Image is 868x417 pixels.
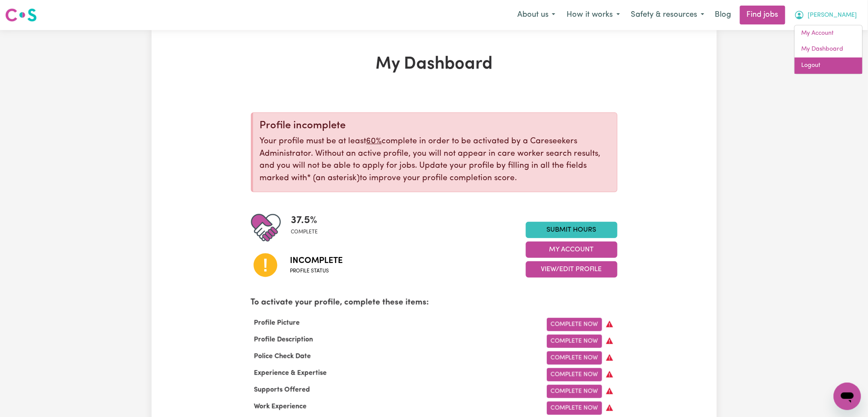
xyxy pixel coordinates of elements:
[795,57,862,74] a: Logout
[526,261,617,278] button: View/Edit Profile
[834,383,861,410] iframe: Button to launch messaging window
[512,6,561,24] button: About us
[710,6,737,24] a: Blog
[260,120,610,132] div: Profile incomplete
[808,11,857,20] span: [PERSON_NAME]
[307,174,360,182] span: an asterisk
[291,228,318,236] span: complete
[526,222,617,238] a: Submit Hours
[251,353,315,360] span: Police Check Date
[794,25,863,74] div: My Account
[547,402,602,415] a: Complete Now
[367,137,382,145] u: 60%
[795,41,862,57] a: My Dashboard
[547,368,602,381] a: Complete Now
[290,267,343,275] span: Profile status
[251,336,317,343] span: Profile Description
[626,6,710,24] button: Safety & resources
[251,297,617,309] p: To activate your profile, complete these items:
[547,351,602,365] a: Complete Now
[789,6,863,24] button: My Account
[290,254,343,267] span: Incomplete
[260,136,610,185] p: Your profile must be at least complete in order to be activated by a Careseekers Administrator. W...
[795,25,862,42] a: My Account
[547,335,602,348] a: Complete Now
[251,370,331,377] span: Experience & Expertise
[291,213,325,243] div: Profile completeness: 37.5%
[526,242,617,258] button: My Account
[251,387,314,393] span: Supports Offered
[251,320,304,326] span: Profile Picture
[5,5,37,25] a: Careseekers logo
[5,7,37,23] img: Careseekers logo
[291,213,318,228] span: 37.5 %
[547,385,602,398] a: Complete Now
[251,54,617,75] h1: My Dashboard
[561,6,626,24] button: How it works
[740,6,785,24] a: Find jobs
[251,403,310,410] span: Work Experience
[547,318,602,331] a: Complete Now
